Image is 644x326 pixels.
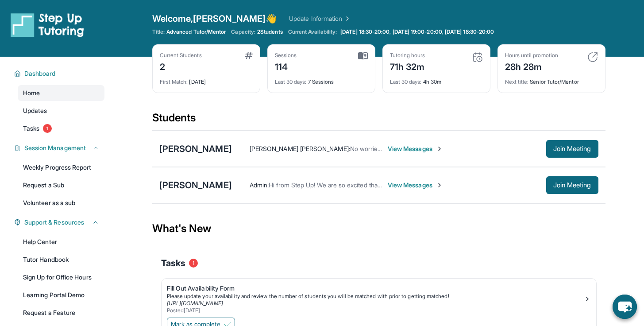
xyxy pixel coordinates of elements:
[160,78,188,85] span: First Match :
[18,269,104,285] a: Sign Up for Office Hours
[388,181,443,190] span: View Messages
[275,59,297,73] div: 114
[43,124,52,133] span: 1
[288,28,337,35] span: Current Availability:
[159,143,232,155] div: [PERSON_NAME]
[189,259,198,268] span: 1
[167,293,584,300] div: Please update your availability and review the number of students you will be matched with prior ...
[160,52,202,59] div: Current Students
[587,52,598,62] img: card
[546,140,598,158] button: Join Meeting
[390,78,422,85] span: Last 30 days :
[275,52,297,59] div: Sessions
[546,176,598,194] button: Join Meeting
[436,145,443,152] img: Chevron-Right
[275,78,307,85] span: Last 30 days :
[257,28,283,35] span: 2 Students
[18,234,104,250] a: Help Center
[505,52,558,59] div: Hours until promotion
[390,59,425,73] div: 71h 32m
[18,159,104,175] a: Weekly Progress Report
[505,78,529,85] span: Next title :
[160,73,253,85] div: [DATE]
[11,12,84,37] img: logo
[436,182,443,189] img: Chevron-Right
[21,218,99,227] button: Support & Resources
[289,14,351,23] a: Update Information
[358,52,368,60] img: card
[231,28,255,35] span: Capacity:
[18,85,104,101] a: Home
[152,12,277,25] span: Welcome, [PERSON_NAME] 👋
[505,59,558,73] div: 28h 28m
[18,103,104,119] a: Updates
[23,124,39,133] span: Tasks
[245,52,253,59] img: card
[167,307,584,314] div: Posted [DATE]
[388,144,443,153] span: View Messages
[250,145,350,152] span: [PERSON_NAME] [PERSON_NAME] :
[24,144,86,152] span: Session Management
[152,111,605,130] div: Students
[472,52,483,62] img: card
[21,69,99,78] button: Dashboard
[390,73,483,85] div: 4h 30m
[18,287,104,303] a: Learning Portal Demo
[161,257,185,269] span: Tasks
[342,14,351,23] img: Chevron Right
[553,146,591,151] span: Join Meeting
[18,252,104,268] a: Tutor Handbook
[23,106,47,115] span: Updates
[553,182,591,188] span: Join Meeting
[21,144,99,152] button: Session Management
[162,279,596,316] a: Fill Out Availability FormPlease update your availability and review the number of students you w...
[160,59,202,73] div: 2
[340,28,494,35] span: [DATE] 18:30-20:00, [DATE] 19:00-20:00, [DATE] 18:30-20:00
[166,28,226,35] span: Advanced Tutor/Mentor
[24,69,56,78] span: Dashboard
[152,209,605,248] div: What's New
[18,195,104,211] a: Volunteer as a sub
[275,73,368,85] div: 7 Sessions
[18,305,104,321] a: Request a Feature
[18,177,104,193] a: Request a Sub
[152,28,165,35] span: Title:
[167,284,584,293] div: Fill Out Availability Form
[250,181,269,189] span: Admin :
[505,73,598,85] div: Senior Tutor/Mentor
[24,218,84,227] span: Support & Resources
[167,300,223,307] a: [URL][DOMAIN_NAME]
[339,28,496,35] a: [DATE] 18:30-20:00, [DATE] 19:00-20:00, [DATE] 18:30-20:00
[18,120,104,136] a: Tasks1
[23,89,40,97] span: Home
[613,295,637,319] button: chat-button
[350,145,428,152] span: No worries, sounds great😊
[159,179,232,191] div: [PERSON_NAME]
[390,52,425,59] div: Tutoring hours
